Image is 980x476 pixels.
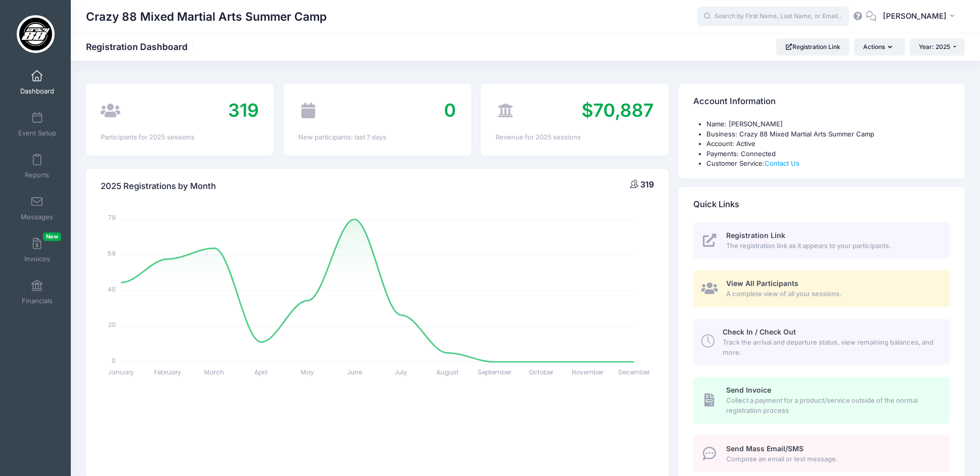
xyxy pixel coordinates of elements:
span: Send Invoice [726,386,771,394]
tspan: September [478,368,512,376]
h4: 2025 Registrations by Month [101,172,216,201]
tspan: January [108,368,135,376]
a: InvoicesNew [13,232,61,268]
h1: Registration Dashboard [86,41,196,52]
span: Check In / Check Out [723,327,796,336]
span: New [43,232,61,241]
span: Registration Link [726,231,785,240]
span: 319 [640,179,654,189]
span: The registration link as it appears to your participants. [726,241,939,251]
button: [PERSON_NAME] [876,5,965,28]
tspan: October [529,368,554,376]
h4: Account Information [693,87,776,116]
span: Event Setup [18,129,56,137]
div: Revenue for 2025 sessions [496,132,654,142]
span: Invoices [24,255,50,263]
li: Account: Active [706,139,950,149]
a: View All Participants A complete view of all your sessions. [693,270,950,307]
div: Participants for 2025 sessions [101,132,259,142]
span: Compose an email or text message. [726,454,939,464]
tspan: 0 [112,356,116,364]
span: Reports [25,171,49,179]
tspan: June [347,368,362,376]
li: Name: [PERSON_NAME] [706,119,950,129]
span: [PERSON_NAME] [883,11,947,22]
span: 0 [444,99,456,121]
span: A complete view of all your sessions. [726,289,939,299]
tspan: April [254,368,268,376]
div: New participants: last 7 days [298,132,457,142]
a: Event Setup [13,107,61,142]
button: Year: 2025 [910,38,965,56]
button: Actions [854,38,905,56]
a: Send Invoice Collect a payment for a product/service outside of the normal registration process [693,377,950,423]
tspan: December [619,368,651,376]
tspan: 59 [108,249,116,258]
a: Dashboard [13,65,61,100]
tspan: August [436,368,459,376]
li: Business: Crazy 88 Mixed Martial Arts Summer Camp [706,129,950,139]
span: Year: 2025 [919,43,950,51]
h1: Crazy 88 Mixed Martial Arts Summer Camp [86,5,327,28]
a: Messages [13,191,61,226]
a: Send Mass Email/SMS Compose an email or text message. [693,435,950,472]
a: Check In / Check Out Track the arrival and departure status, view remaining balances, and more. [693,319,950,365]
tspan: May [301,368,315,376]
input: Search by First Name, Last Name, or Email... [697,7,849,27]
span: Messages [21,213,53,221]
span: Send Mass Email/SMS [726,444,804,453]
tspan: 79 [109,213,116,222]
tspan: 20 [109,320,116,329]
img: Crazy 88 Mixed Martial Arts Summer Camp [17,15,55,53]
li: Payments: Connected [706,149,950,159]
tspan: February [154,368,181,376]
li: Customer Service: [706,159,950,169]
span: View All Participants [726,279,798,288]
span: Collect a payment for a product/service outside of the normal registration process [726,396,939,415]
tspan: March [205,368,225,376]
span: $70,887 [582,99,654,121]
tspan: July [395,368,408,376]
span: Dashboard [20,87,54,96]
a: Registration Link [776,38,850,56]
tspan: November [572,368,604,376]
h4: Quick Links [693,190,739,219]
a: Financials [13,274,61,310]
span: 319 [228,99,259,121]
a: Reports [13,149,61,184]
span: Financials [22,297,53,305]
a: Registration Link The registration link as it appears to your participants. [693,222,950,259]
span: Track the arrival and departure status, view remaining balances, and more. [723,338,939,357]
a: Contact Us [765,159,799,167]
tspan: 40 [108,284,116,293]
